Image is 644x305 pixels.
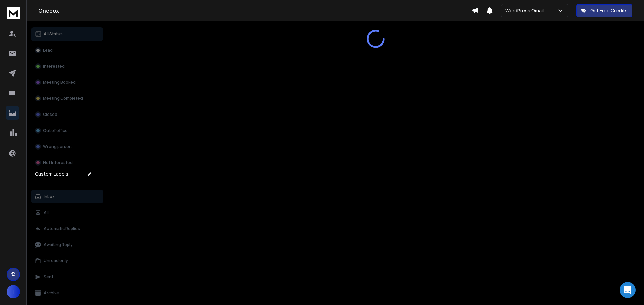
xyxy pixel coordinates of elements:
[7,285,20,298] button: T
[576,4,632,17] button: Get Free Credits
[505,7,546,14] p: WordPress Gmail
[38,7,472,15] h1: Onebox
[590,7,628,14] p: Get Free Credits
[620,282,636,298] div: Open Intercom Messenger
[35,171,68,177] h3: Custom Labels
[7,7,20,19] img: logo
